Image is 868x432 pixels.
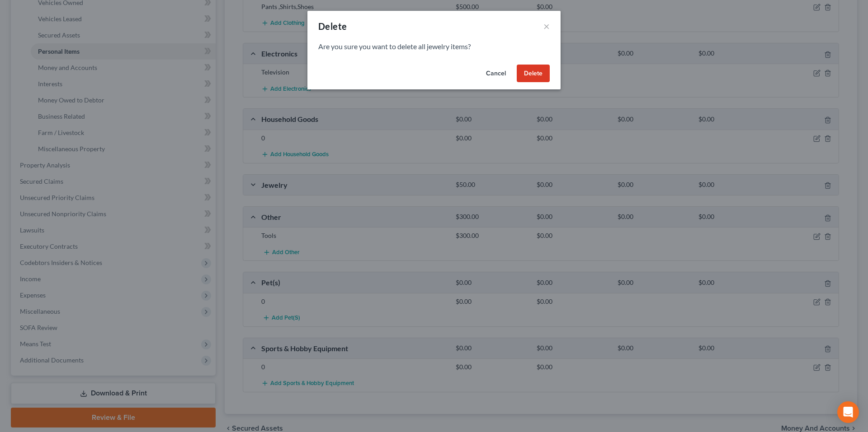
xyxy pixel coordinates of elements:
[517,65,550,83] button: Delete
[318,42,550,52] p: Are you sure you want to delete all jewelry items?
[543,21,550,32] button: ×
[837,401,859,423] div: Open Intercom Messenger
[479,65,513,83] button: Cancel
[318,20,347,33] div: Delete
